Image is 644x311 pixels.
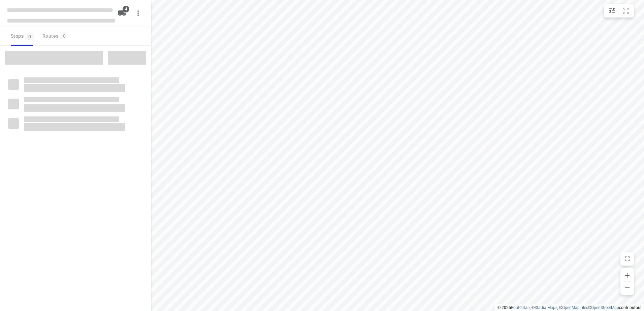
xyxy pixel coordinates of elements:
[535,305,557,310] a: Stadia Maps
[605,4,619,18] button: Map settings
[497,305,641,310] li: © 2025 , © , © © contributors
[562,305,588,310] a: OpenMapTiles
[511,305,530,310] a: Routetitan
[591,305,619,310] a: OpenStreetMap
[604,4,634,18] div: small contained button group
